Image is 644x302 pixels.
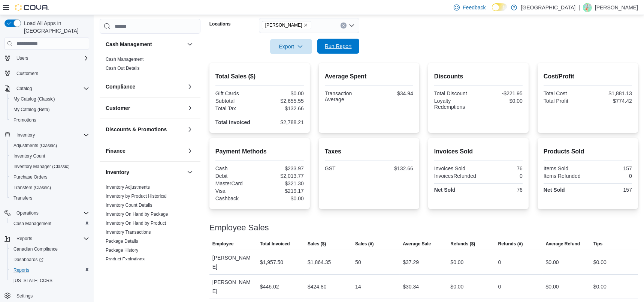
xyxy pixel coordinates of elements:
[317,39,359,54] button: Run Report
[209,223,269,232] h3: Employee Sales
[10,141,89,150] span: Adjustments (Classic)
[262,21,312,29] span: Aurora Cannabis
[7,115,92,125] button: Promotions
[355,241,374,247] span: Sales (#)
[10,173,51,182] a: Purchase Orders
[434,98,477,110] div: Loyalty Redemptions
[106,147,184,155] button: Finance
[7,275,92,286] button: [US_STATE] CCRS
[578,3,580,12] p: |
[100,55,200,76] div: Cash Management
[185,146,194,155] button: Finance
[593,282,607,291] div: $0.00
[106,83,135,90] h3: Compliance
[270,39,312,54] button: Export
[261,119,304,125] div: $2,788.21
[450,282,463,291] div: $0.00
[450,241,475,247] span: Refunds ($)
[544,147,632,156] h2: Products Sold
[13,96,55,102] span: My Catalog (Classic)
[13,209,42,218] button: Operations
[589,98,632,104] div: $774.42
[16,55,28,61] span: Users
[589,173,632,179] div: 0
[261,98,304,104] div: $2,655.55
[215,119,250,125] strong: Total Invoiced
[1,130,92,140] button: Inventory
[215,98,258,104] div: Subtotal
[215,173,258,179] div: Debit
[1,68,92,79] button: Customers
[403,282,419,291] div: $30.34
[13,84,89,93] span: Catalog
[403,241,431,247] span: Average Sale
[106,248,138,253] a: Package History
[1,83,92,94] button: Catalog
[106,221,166,226] a: Inventory On Hand by Product
[349,23,355,29] button: Open list of options
[7,265,92,275] button: Reports
[261,188,304,194] div: $219.17
[106,257,145,262] a: Product Expirations
[106,41,152,48] h3: Cash Management
[13,117,36,123] span: Promotions
[106,212,168,217] a: Inventory On Hand by Package
[480,90,523,96] div: -$221.95
[215,72,304,81] h2: Total Sales ($)
[106,65,140,71] span: Cash Out Details
[10,276,89,285] span: Washington CCRS
[308,282,327,291] div: $424.80
[106,57,143,62] a: Cash Management
[593,241,602,247] span: Tips
[7,218,92,229] button: Cash Management
[7,193,92,203] button: Transfers
[7,104,92,115] button: My Catalog (Beta)
[498,258,501,267] div: 0
[480,187,523,193] div: 76
[10,152,89,161] span: Inventory Count
[260,241,290,247] span: Total Invoiced
[7,254,92,265] a: Dashboards
[308,258,331,267] div: $1,864.35
[544,98,586,104] div: Total Profit
[215,195,258,201] div: Cashback
[106,66,140,71] a: Cash Out Details
[303,23,308,27] button: Remove Aurora Cannabis from selection in this group
[106,247,138,253] span: Package History
[308,241,326,247] span: Sales ($)
[10,116,89,125] span: Promotions
[106,104,130,112] h3: Customer
[434,90,477,96] div: Total Discount
[13,131,38,140] button: Inventory
[16,132,35,138] span: Inventory
[7,244,92,254] button: Canadian Compliance
[10,173,89,182] span: Purchase Orders
[261,90,304,96] div: $0.00
[13,153,45,159] span: Inventory Count
[106,193,167,199] span: Inventory by Product Historical
[7,140,92,151] button: Adjustments (Classic)
[10,219,54,228] a: Cash Management
[10,152,48,161] a: Inventory Count
[7,151,92,161] button: Inventory Count
[13,234,35,243] button: Reports
[480,173,523,179] div: 0
[16,293,33,299] span: Settings
[13,195,32,201] span: Transfers
[13,107,50,113] span: My Catalog (Beta)
[544,187,565,193] strong: Net Sold
[106,238,138,244] span: Package Details
[589,165,632,171] div: 157
[13,185,51,191] span: Transfers (Classic)
[492,11,492,12] span: Dark Mode
[106,168,184,176] button: Inventory
[106,126,167,133] h3: Discounts & Promotions
[106,83,184,90] button: Compliance
[106,211,168,217] span: Inventory On Hand by Package
[10,245,61,254] a: Canadian Compliance
[434,165,477,171] div: Invoices Sold
[546,241,580,247] span: Average Refund
[10,105,89,114] span: My Catalog (Beta)
[544,173,586,179] div: Items Refunded
[341,23,347,29] button: Clear input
